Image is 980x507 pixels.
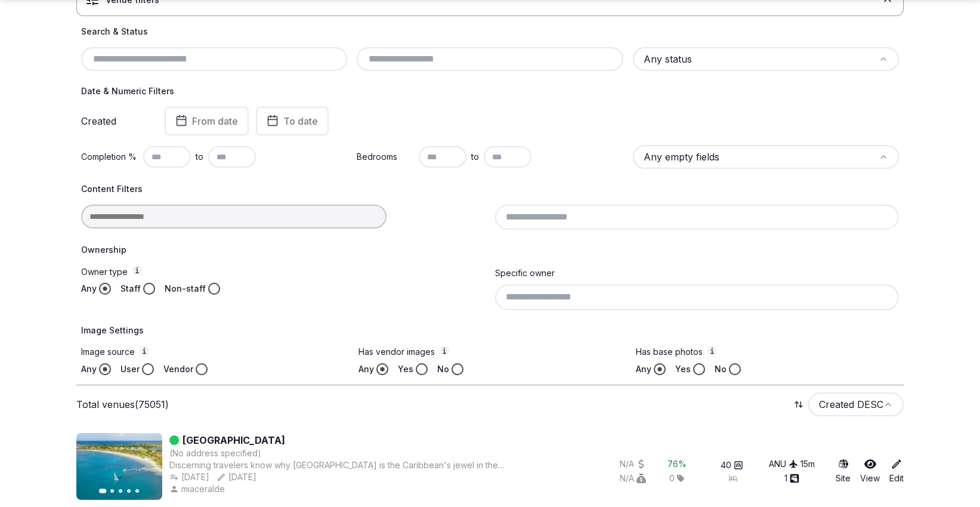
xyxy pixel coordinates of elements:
button: (No address specified) [169,447,261,459]
button: N/A [620,458,646,470]
button: [DATE] [169,471,209,483]
label: Any [636,363,651,375]
span: From date [192,115,238,127]
h4: Content Filters [81,183,899,195]
button: 1 [784,472,799,484]
button: Has vendor images [440,346,449,355]
button: From date [165,107,249,135]
button: Go to slide 2 [110,489,114,493]
label: Has vendor images [358,346,622,358]
label: Image source [81,346,344,358]
div: 76 % [667,458,687,470]
span: 0 [669,472,675,484]
img: Featured image for Jumpy Bay Island [76,433,162,500]
label: User [120,363,140,375]
a: [GEOGRAPHIC_DATA] [183,433,285,447]
span: To date [283,115,318,127]
div: 15 m [800,458,815,470]
a: Edit [889,458,904,484]
h4: Ownership [81,244,899,256]
button: Owner type [132,265,142,275]
span: to [471,151,479,163]
button: ANU [769,458,798,470]
span: to [196,151,203,163]
label: Specific owner [495,268,555,278]
button: 40 [721,459,743,471]
button: N/A [620,472,646,484]
button: Go to slide 5 [135,489,139,493]
button: miaceralde [169,483,227,495]
label: Yes [675,363,691,375]
a: Site [836,458,851,484]
button: 15m [800,458,815,470]
label: Any [358,363,374,375]
button: Image source [140,346,149,355]
h4: Date & Numeric Filters [81,85,899,97]
button: Go to slide 1 [99,489,107,493]
span: 40 [721,459,731,471]
p: Total venues (75051) [76,398,169,411]
label: Non-staff [165,283,206,295]
button: Go to slide 4 [127,489,131,493]
button: 76% [667,458,687,470]
button: Go to slide 3 [119,489,122,493]
label: Bedrooms [357,151,414,163]
label: No [437,363,449,375]
a: View [860,458,880,484]
h4: Search & Status [81,26,899,38]
label: Any [81,363,97,375]
label: Vendor [163,363,193,375]
div: Discerning travelers know why [GEOGRAPHIC_DATA] is the Caribbean's jewel in the crown. This islan... [169,459,518,471]
label: Yes [398,363,413,375]
label: No [715,363,727,375]
button: Has base photos [707,346,717,355]
button: [DATE] [217,471,256,483]
label: Completion % [81,151,138,163]
button: To date [256,107,329,135]
label: Staff [120,283,141,295]
label: Any [81,283,97,295]
label: Has base photos [636,346,899,358]
label: Created [81,116,148,126]
h4: Image Settings [81,324,899,336]
label: Owner type [81,265,486,278]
